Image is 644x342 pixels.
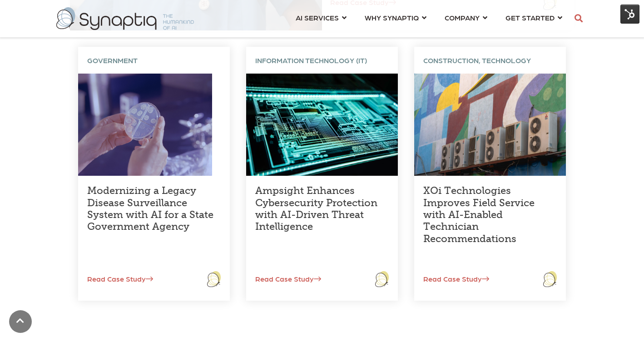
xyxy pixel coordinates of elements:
nav: menu [287,2,571,35]
a: Read Case Study [246,274,321,283]
a: XOi Technologies Improves Field Service with AI-Enabled Technician Recommendations [423,184,535,245]
img: HubSpot Tools Menu Toggle [620,5,639,24]
img: synaptiq logo-2 [56,7,194,30]
img: logo [375,271,389,287]
span: COMPANY [445,11,480,24]
a: AI SERVICES [296,9,347,26]
span: AI SERVICES [296,11,339,24]
a: WHY SYNAPTIQ [365,9,426,26]
a: GET STARTED [505,9,562,26]
a: Read Case Study [414,274,489,283]
img: Air conditioning units with a colorful background [414,74,566,176]
iframe: Chat Widget [599,298,644,342]
img: logo [207,271,221,287]
img: logo [543,271,557,287]
span: WHY SYNAPTIQ [365,11,419,24]
a: Read Case Study [78,274,153,283]
a: Modernizing a Legacy Disease Surveillance System with AI for a State Government Agency [87,184,213,233]
div: CONSTRUCTION, TECHNOLOGY [414,47,566,74]
div: GOVERNMENT [78,47,230,74]
span: GET STARTED [505,11,555,24]
div: INFORMATION TECHNOLOGY (IT) [246,47,398,74]
a: COMPANY [445,9,487,26]
a: Ampsight Enhances Cybersecurity Protection with AI-Driven Threat Intelligence [255,184,377,233]
img: Diagram of a computer circuit [246,74,398,176]
img: Laboratory technician holding a sample [78,74,212,176]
